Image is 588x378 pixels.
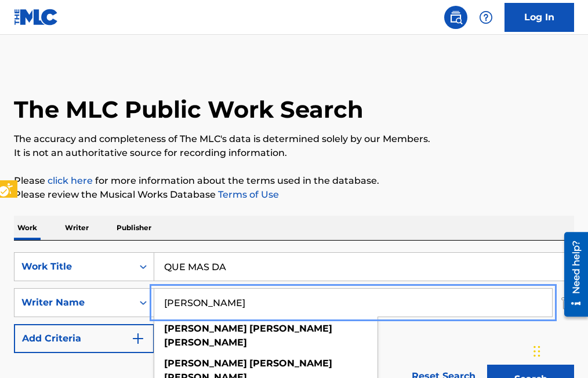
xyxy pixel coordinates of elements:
p: Work [14,216,41,240]
p: Publisher [113,216,155,240]
strong: [PERSON_NAME] [249,358,332,369]
img: help [479,10,493,24]
div: Writer Name [21,296,126,310]
a: Music industry terminology | mechanical licensing collective [48,175,93,186]
a: Terms of Use [216,189,279,200]
a: Log In [504,3,574,32]
div: On [133,253,154,281]
strong: [PERSON_NAME] [164,358,247,369]
button: Add Criteria [14,324,154,353]
p: Please for more information about the terms used in the database. [14,174,574,188]
input: Search... [154,289,552,317]
h1: The MLC Public Work Search [14,95,364,124]
div: Chat Widget [530,322,588,378]
p: Please review the Musical Works Database [14,188,574,202]
p: The accuracy and completeness of The MLC's data is determined solely by our Members. [14,132,574,146]
img: search [449,10,463,24]
p: It is not an authoritative source for recording information. [14,146,574,160]
strong: [PERSON_NAME] [164,337,247,348]
strong: [PERSON_NAME] [249,323,332,334]
div: Work Title [21,260,126,274]
strong: [PERSON_NAME] [164,323,247,334]
p: Writer [61,216,92,240]
iframe: Hubspot Iframe [530,322,588,378]
img: 9d2ae6d4665cec9f34b9.svg [131,332,145,346]
input: Search... [154,253,574,281]
div: Drag [533,334,540,369]
iframe: Iframe | Resource Center [556,227,588,321]
img: MLC Logo [14,9,59,26]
